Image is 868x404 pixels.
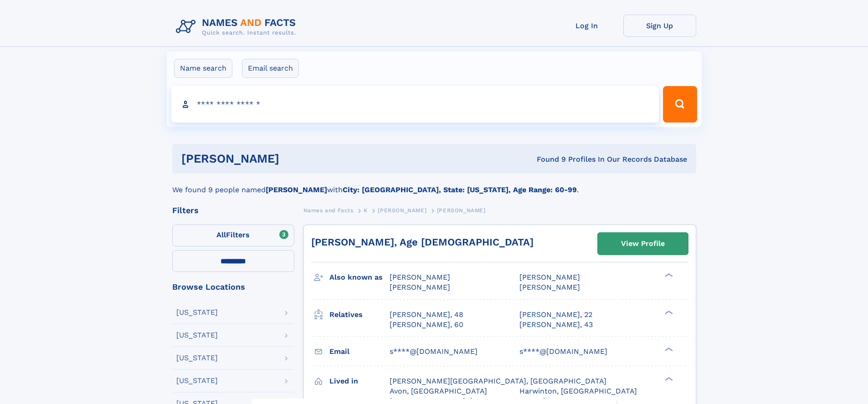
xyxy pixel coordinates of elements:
[519,320,593,330] a: [PERSON_NAME], 43
[172,225,294,246] label: Filters
[437,207,486,214] span: [PERSON_NAME]
[176,309,218,316] div: [US_STATE]
[171,86,659,123] input: search input
[519,387,637,395] span: Harwinton, [GEOGRAPHIC_DATA]
[408,154,687,164] div: Found 9 Profiles In Our Records Database
[174,59,232,78] label: Name search
[329,270,390,285] h3: Also known as
[378,205,426,216] a: [PERSON_NAME]
[172,15,303,39] img: Logo Names and Facts
[621,233,665,254] div: View Profile
[390,387,487,395] span: Avon, [GEOGRAPHIC_DATA]
[172,206,294,215] div: Filters
[176,354,218,362] div: [US_STATE]
[663,272,673,278] div: ❯
[663,376,673,382] div: ❯
[663,86,697,123] button: Search Button
[343,185,577,194] b: City: [GEOGRAPHIC_DATA], State: [US_STATE], Age Range: 60-99
[390,377,606,385] span: [PERSON_NAME][GEOGRAPHIC_DATA], [GEOGRAPHIC_DATA]
[242,59,299,78] label: Email search
[378,207,426,214] span: [PERSON_NAME]
[364,207,368,214] span: K
[172,174,696,195] div: We found 9 people named with .
[172,283,294,291] div: Browse Locations
[176,377,218,384] div: [US_STATE]
[623,15,696,37] a: Sign Up
[176,332,218,339] div: [US_STATE]
[216,230,226,239] span: All
[598,233,688,255] a: View Profile
[663,309,673,315] div: ❯
[364,205,368,216] a: K
[390,310,463,320] a: [PERSON_NAME], 48
[329,373,390,389] h3: Lived in
[550,15,623,37] a: Log In
[519,283,580,291] span: [PERSON_NAME]
[519,273,580,281] span: [PERSON_NAME]
[311,236,534,248] a: [PERSON_NAME], Age [DEMOGRAPHIC_DATA]
[329,307,390,322] h3: Relatives
[303,205,354,216] a: Names and Facts
[181,153,408,164] h1: [PERSON_NAME]
[266,185,327,194] b: [PERSON_NAME]
[390,320,463,330] a: [PERSON_NAME], 60
[663,346,673,352] div: ❯
[390,283,450,291] span: [PERSON_NAME]
[519,310,592,320] a: [PERSON_NAME], 22
[390,273,450,281] span: [PERSON_NAME]
[329,344,390,359] h3: Email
